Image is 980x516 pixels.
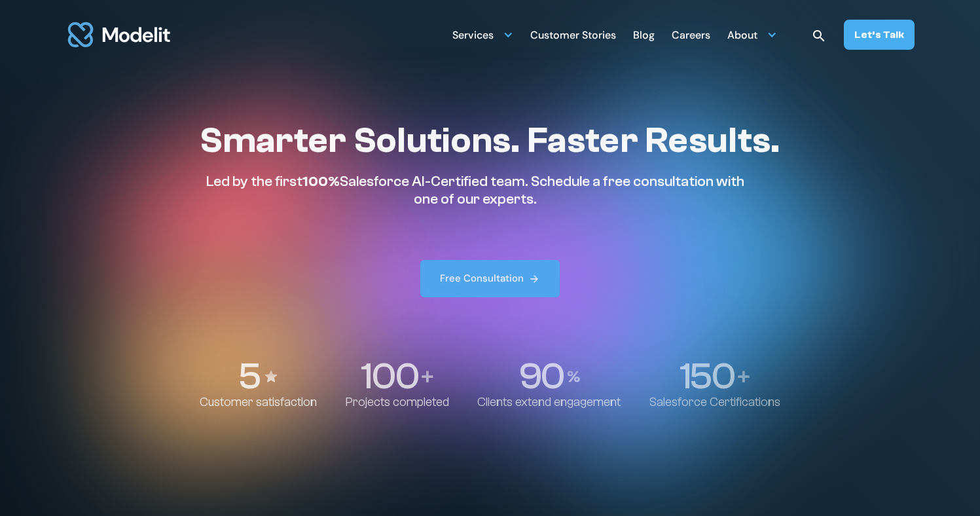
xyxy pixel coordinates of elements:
div: Careers [672,24,710,49]
div: Blog [633,24,655,49]
img: modelit logo [65,14,173,55]
a: home [65,14,173,55]
p: Projects completed [346,395,449,410]
a: Customer Stories [530,22,616,47]
a: Free Consultation [420,260,560,297]
img: Plus [422,371,433,382]
p: 100 [361,358,418,395]
img: Stars [263,369,279,384]
div: About [727,24,757,49]
img: Percentage [567,371,580,382]
div: Services [452,22,513,47]
div: Let’s Talk [854,28,904,42]
div: Services [452,24,494,49]
span: 100% [302,173,340,190]
p: Customer satisfaction [200,395,317,410]
p: 90 [518,358,563,395]
div: Customer Stories [530,24,616,49]
div: About [727,22,777,47]
p: Led by the first Salesforce AI-Certified team. Schedule a free consultation with one of our experts. [200,173,751,208]
p: 5 [238,358,259,395]
p: 150 [680,358,734,395]
p: Clients extend engagement [477,395,621,410]
a: Careers [672,22,710,47]
a: Blog [633,22,655,47]
h1: Smarter Solutions. Faster Results. [200,119,780,162]
div: Free Consultation [440,272,524,286]
img: Plus [738,371,750,382]
img: arrow right [528,273,540,285]
p: Salesforce Certifications [649,395,780,410]
a: Let’s Talk [844,20,915,50]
